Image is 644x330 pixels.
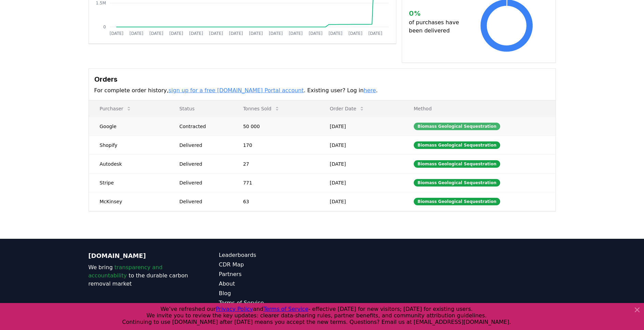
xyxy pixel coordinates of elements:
[414,179,500,187] div: Biomass Geological Sequestration
[209,31,223,36] tspan: [DATE]
[319,136,403,154] td: [DATE]
[409,18,465,35] p: of purchases have been delivered
[169,31,183,36] tspan: [DATE]
[348,31,362,36] tspan: [DATE]
[88,264,163,279] span: transparency and accountability
[319,117,403,136] td: [DATE]
[129,31,143,36] tspan: [DATE]
[189,31,203,36] tspan: [DATE]
[324,102,370,115] button: Order Date
[232,154,319,173] td: 27
[219,299,322,307] a: Terms of Service
[328,31,342,36] tspan: [DATE]
[103,25,106,29] tspan: 0
[219,289,322,298] a: Blog
[94,74,550,84] h3: Orders
[364,87,376,94] a: here
[109,31,123,36] tspan: [DATE]
[319,192,403,211] td: [DATE]
[219,261,322,269] a: CDR Map
[232,136,319,154] td: 170
[309,31,323,36] tspan: [DATE]
[237,102,285,115] button: Tonnes Sold
[179,142,227,149] div: Delivered
[179,179,227,186] div: Delivered
[232,192,319,211] td: 63
[414,141,500,149] div: Biomass Geological Sequestration
[219,251,322,259] a: Leaderboards
[249,31,263,36] tspan: [DATE]
[219,270,322,278] a: Partners
[179,161,227,167] div: Delivered
[89,117,168,136] td: Google
[179,123,227,130] div: Contracted
[219,280,322,288] a: About
[289,31,303,36] tspan: [DATE]
[368,31,382,36] tspan: [DATE]
[94,86,550,95] p: For complete order history, . Existing user? Log in .
[319,154,403,173] td: [DATE]
[229,31,243,36] tspan: [DATE]
[89,154,168,173] td: Autodesk
[409,8,465,18] h3: 0 %
[414,198,500,205] div: Biomass Geological Sequestration
[269,31,283,36] tspan: [DATE]
[168,87,304,94] a: sign up for a free [DOMAIN_NAME] Portal account
[89,192,168,211] td: McKinsey
[149,31,163,36] tspan: [DATE]
[88,263,192,288] p: We bring to the durable carbon removal market
[232,117,319,136] td: 50 000
[319,173,403,192] td: [DATE]
[414,160,500,168] div: Biomass Geological Sequestration
[174,105,227,112] p: Status
[96,1,106,5] tspan: 1.5M
[89,136,168,154] td: Shopify
[179,198,227,205] div: Delivered
[88,251,192,261] p: [DOMAIN_NAME]
[232,173,319,192] td: 771
[414,123,500,130] div: Biomass Geological Sequestration
[408,105,550,112] p: Method
[94,102,137,115] button: Purchaser
[89,173,168,192] td: Stripe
